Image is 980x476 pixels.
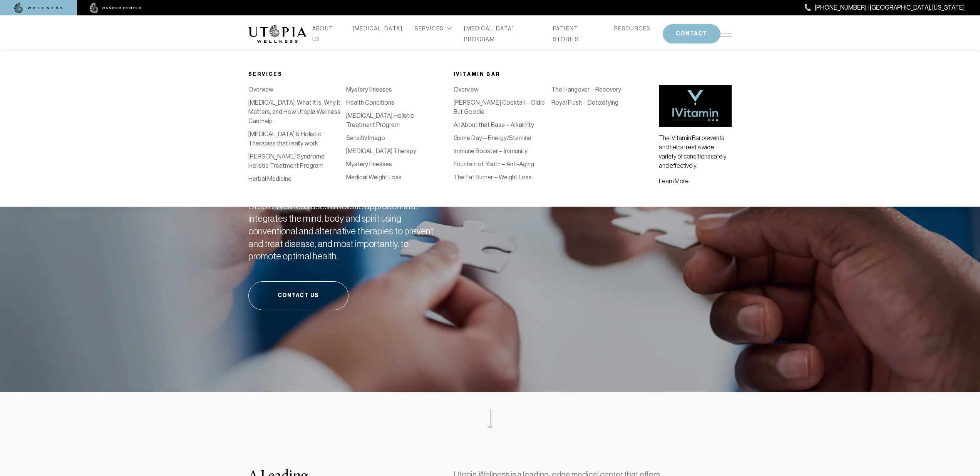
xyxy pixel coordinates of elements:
[444,86,494,93] a: IV Vitamin Therapy
[346,134,385,142] a: Sensitiv Imago
[444,125,491,132] a: [MEDICAL_DATA]
[346,147,416,155] a: [MEDICAL_DATA] Therapy
[353,23,403,34] a: [MEDICAL_DATA]
[248,70,444,79] div: Services
[454,70,650,79] div: iVitamin Bar
[346,112,414,129] a: [MEDICAL_DATA] Holistic Treatment Program
[720,31,732,37] img: icon-hamburger
[248,99,340,125] a: [MEDICAL_DATA]: What It Is, Why It Matters, and How Utopia Wellness Can Help
[614,23,650,34] a: RESOURCES
[248,153,325,169] a: [PERSON_NAME] Syndrome Holistic Treatment Program
[248,130,321,147] a: [MEDICAL_DATA] & Holistic Therapies that really work
[346,174,402,181] a: Medical Weight Loss
[248,175,291,182] a: Herbal Medicine
[454,86,479,93] a: Overview
[659,85,732,127] img: vitamin bar
[663,24,720,43] button: CONTACT
[415,23,452,34] div: SERVICES
[346,99,394,106] a: Health Conditions
[454,147,528,155] a: Immune Booster – Immunity
[90,3,141,13] img: cancer center
[659,177,689,184] a: Learn More
[815,3,965,13] span: [PHONE_NUMBER] | [GEOGRAPHIC_DATA], [US_STATE]
[454,134,531,142] a: Game Day – Energy/Stamina
[553,23,602,45] a: PATIENT STORIES
[444,138,508,145] a: Bio-Identical Hormones
[454,99,545,115] a: [PERSON_NAME] Cocktail – Oldie But Goodie
[248,281,348,310] a: Contact Us
[454,174,532,181] a: The Fat Burner – Weight Loss
[444,99,482,106] a: Detoxification
[659,133,732,170] p: The IVitamin Bar prevents and helps treat a wide variety of conditions safely and effectively.
[248,86,273,93] a: Overview
[346,160,392,168] a: Mystery Illnesses
[551,99,618,106] a: Royal Flush – Detoxifying
[454,121,534,129] a: All About that Base – Alkalinity
[248,25,306,43] img: logo
[312,23,340,45] a: ABOUT US
[464,23,541,45] a: [MEDICAL_DATA] PROGRAM
[551,86,621,93] a: The Hangover – Recovery
[444,112,491,119] a: [MEDICAL_DATA]
[454,160,534,168] a: Fountain of Youth – Anti-Aging
[248,200,441,263] h2: Utopia Wellness uses a holistic approach that integrates the mind, body and spirit using conventi...
[14,3,63,13] img: wellness
[346,86,392,93] a: Mystery Illnesses
[805,3,965,13] a: [PHONE_NUMBER] | [GEOGRAPHIC_DATA], [US_STATE]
